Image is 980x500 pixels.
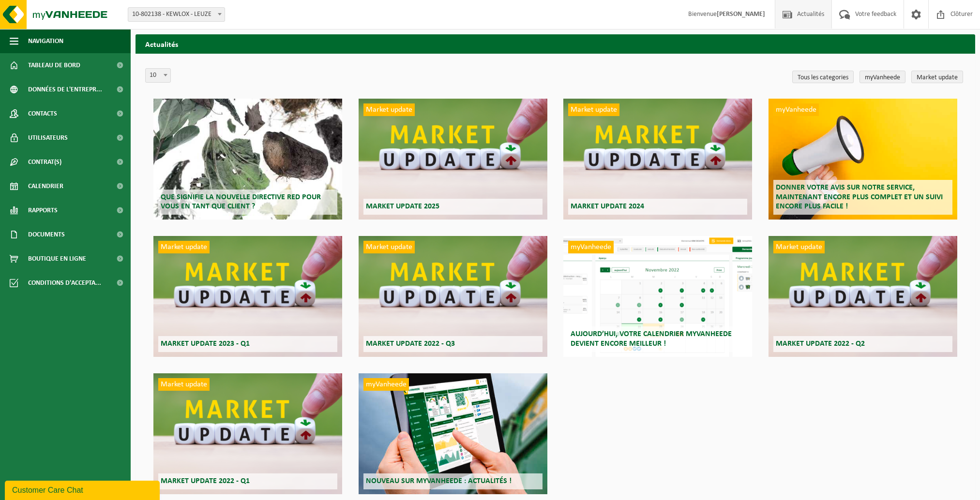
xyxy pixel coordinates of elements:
[153,99,342,220] a: Que signifie la nouvelle directive RED pour vous en tant que client ?
[366,340,455,348] span: Market update 2022 - Q3
[28,53,80,77] span: Tableau de bord
[28,247,86,271] span: Boutique en ligne
[363,378,409,391] span: myVanheede
[363,103,415,116] span: Market update
[563,236,752,357] a: myVanheede Aujourd’hui, votre calendrier myVanheede devient encore meilleur !
[153,373,342,494] a: Market update Market update 2022 - Q1
[773,103,819,116] span: myVanheede
[366,203,439,210] span: Market update 2025
[717,11,765,18] strong: [PERSON_NAME]
[568,103,619,116] span: Market update
[571,203,644,210] span: Market update 2024
[571,330,732,347] span: Aujourd’hui, votre calendrier myVanheede devient encore meilleur !
[363,241,415,253] span: Market update
[161,340,250,348] span: Market update 2023 - Q1
[28,198,58,222] span: Rapports
[161,477,250,485] span: Market update 2022 - Q1
[28,77,102,102] span: Données de l'entrepr...
[145,68,171,83] span: 10
[153,236,342,357] a: Market update Market update 2023 - Q1
[146,69,170,82] span: 10
[28,126,68,150] span: Utilisateurs
[769,236,957,357] a: Market update Market update 2022 - Q2
[28,102,57,126] span: Contacts
[128,8,225,21] span: 10-802138 - KEWLOX - LEUZE
[792,71,854,83] a: Tous les categories
[911,71,963,83] a: Market update
[563,99,752,220] a: Market update Market update 2024
[158,378,210,391] span: Market update
[28,150,61,174] span: Contrat(s)
[776,184,943,210] span: Donner votre avis sur notre service, maintenant encore plus complet et un suivi encore plus facile !
[158,241,210,253] span: Market update
[359,373,547,494] a: myVanheede Nouveau sur myVanheede : Actualités !
[161,193,321,210] span: Que signifie la nouvelle directive RED pour vous en tant que client ?
[366,477,512,485] span: Nouveau sur myVanheede : Actualités !
[28,271,101,295] span: Conditions d'accepta...
[769,99,957,220] a: myVanheede Donner votre avis sur notre service, maintenant encore plus complet et un suivi encore...
[773,241,825,253] span: Market update
[359,236,547,357] a: Market update Market update 2022 - Q3
[568,241,614,253] span: myVanheede
[28,29,63,53] span: Navigation
[28,174,63,198] span: Calendrier
[136,34,975,53] h2: Actualités
[5,479,162,500] iframe: chat widget
[859,71,905,83] a: myVanheede
[28,222,65,247] span: Documents
[776,340,865,348] span: Market update 2022 - Q2
[359,99,547,220] a: Market update Market update 2025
